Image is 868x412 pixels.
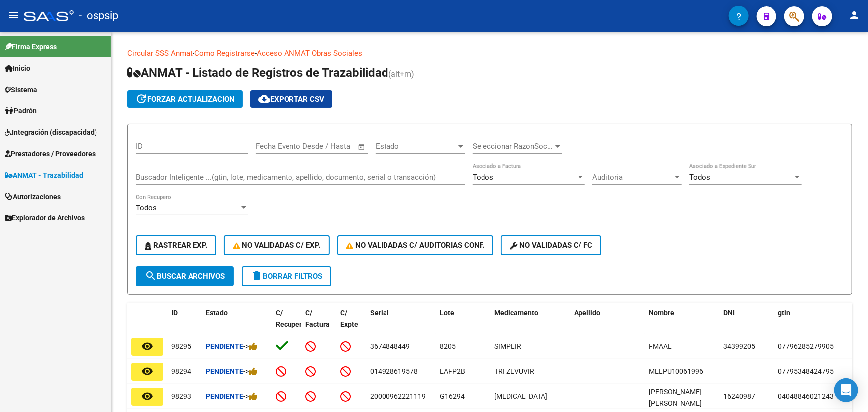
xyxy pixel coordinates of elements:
span: Nombre [649,309,674,317]
button: Exportar CSV [250,90,332,108]
span: No Validadas c/ Auditorias Conf. [346,241,485,250]
span: 8205 [440,342,456,350]
mat-icon: remove_red_eye [141,390,153,402]
span: 20000962221119 [370,392,426,400]
input: Fecha fin [305,142,353,151]
button: No validadas c/ FC [501,235,601,255]
mat-icon: person [848,9,860,21]
span: No validadas c/ FC [510,241,592,250]
a: Documentacion trazabilidad [362,49,455,58]
span: -> [243,342,258,350]
button: Buscar Archivos [136,266,234,286]
span: (alt+m) [388,69,414,79]
span: TRI ZEVUVIR [494,367,534,375]
mat-icon: update [135,93,147,104]
span: 04048846021243 [778,392,834,400]
mat-icon: search [145,270,157,282]
span: Firma Express [5,41,57,52]
datatable-header-cell: Medicamento [490,303,570,346]
span: [MEDICAL_DATA] [494,392,547,400]
span: Lote [440,309,454,317]
span: FMAAL [649,342,672,350]
span: forzar actualizacion [135,95,235,103]
mat-icon: remove_red_eye [141,365,153,377]
span: Todos [136,204,157,212]
mat-icon: delete [251,270,263,282]
a: Acceso ANMAT Obras Sociales [257,49,362,58]
span: - ospsip [79,5,118,27]
span: Padrón [5,105,37,116]
button: forzar actualizacion [127,90,243,108]
button: Open calendar [356,141,368,153]
span: ID [171,309,178,317]
span: 07795348424795 [778,367,834,375]
mat-icon: menu [8,9,20,21]
span: Todos [689,173,710,182]
span: Explorador de Archivos [5,212,85,223]
span: 34399205 [723,342,755,350]
span: No Validadas c/ Exp. [233,241,321,250]
strong: Pendiente [206,342,243,350]
datatable-header-cell: Apellido [570,303,645,346]
datatable-header-cell: DNI [719,303,774,346]
datatable-header-cell: ID [167,303,202,346]
p: - - [127,48,852,59]
button: Rastrear Exp. [136,235,216,255]
span: Sistema [5,84,37,95]
strong: Pendiente [206,367,243,375]
span: Integración (discapacidad) [5,127,97,138]
span: Serial [370,309,389,317]
span: -> [243,367,258,375]
datatable-header-cell: C/ Expte [336,303,366,346]
div: Open Intercom Messenger [834,378,858,402]
strong: Pendiente [206,392,243,400]
input: Fecha inicio [256,142,296,151]
span: Rastrear Exp. [145,241,207,250]
span: 16240987 [723,392,755,400]
button: No Validadas c/ Exp. [224,235,330,255]
datatable-header-cell: Estado [202,303,272,346]
span: 98293 [171,392,191,400]
datatable-header-cell: C/ Recupero [272,303,301,346]
span: Estado [206,309,228,317]
span: [PERSON_NAME] [PERSON_NAME] [649,388,702,407]
span: Exportar CSV [258,95,324,103]
span: -> [243,392,258,400]
span: G16294 [440,392,465,400]
span: Auditoria [592,173,673,182]
span: Borrar Filtros [251,272,322,281]
mat-icon: cloud_download [258,93,270,104]
span: C/ Factura [305,309,330,328]
span: DNI [723,309,735,317]
mat-icon: remove_red_eye [141,340,153,352]
button: No Validadas c/ Auditorias Conf. [337,235,494,255]
span: 98295 [171,342,191,350]
datatable-header-cell: Nombre [645,303,719,346]
span: gtin [778,309,790,317]
a: Circular SSS Anmat [127,49,193,58]
span: MELPU10061996 [649,367,703,375]
datatable-header-cell: gtin [774,303,864,346]
datatable-header-cell: Serial [366,303,436,346]
span: 3674848449 [370,342,410,350]
span: 98294 [171,367,191,375]
a: Como Registrarse [194,49,255,58]
span: 07796285279905 [778,342,834,350]
span: Buscar Archivos [145,272,225,281]
span: Estado [376,142,456,151]
span: EAFP2B [440,367,465,375]
button: Borrar Filtros [242,266,331,286]
span: SIMPLIR [494,342,521,350]
span: C/ Recupero [276,309,306,328]
span: Prestadores / Proveedores [5,148,96,159]
span: ANMAT - Listado de Registros de Trazabilidad [127,66,388,80]
span: 014928619578 [370,367,418,375]
span: Inicio [5,63,30,74]
datatable-header-cell: Lote [436,303,490,346]
span: C/ Expte [340,309,358,328]
span: Seleccionar RazonSocial [473,142,553,151]
span: Apellido [574,309,600,317]
span: ANMAT - Trazabilidad [5,170,83,181]
span: Todos [473,173,493,182]
datatable-header-cell: C/ Factura [301,303,336,346]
